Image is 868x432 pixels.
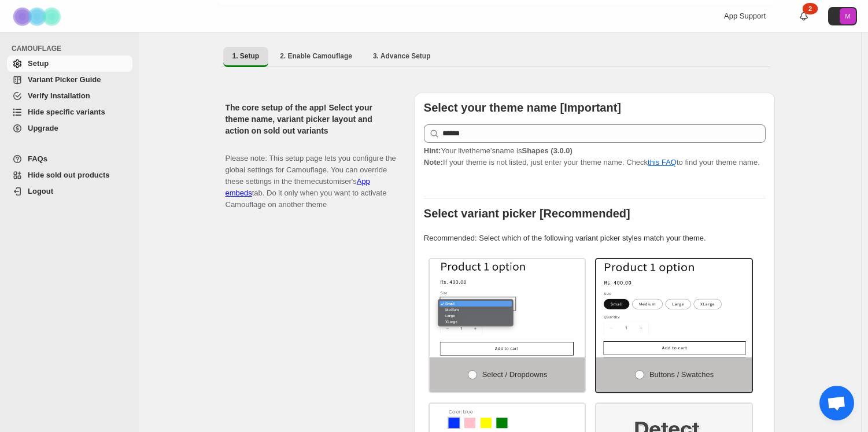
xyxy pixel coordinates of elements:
b: Select variant picker [Recommended] [424,207,630,220]
span: Variant Picker Guide [28,75,101,84]
a: this FAQ [648,158,677,167]
span: 2. Enable Camouflage [280,51,352,61]
span: Hide sold out products [28,171,110,179]
img: Camouflage [9,1,67,32]
button: Avatar with initials M [828,7,857,25]
img: Select / Dropdowns [430,259,585,357]
img: Buttons / Swatches [596,259,752,357]
p: Recommended: Select which of the following variant picker styles match your theme. [424,232,766,244]
span: Logout [28,187,53,195]
span: Buttons / Swatches [649,370,714,379]
a: Hide specific variants [7,104,132,120]
span: FAQs [28,154,47,163]
a: Verify Installation [7,88,132,104]
strong: Note: [424,158,443,167]
span: 3. Advance Setup [373,51,431,61]
div: 2 [803,3,818,14]
a: Setup [7,56,132,72]
span: 1. Setup [232,51,260,61]
strong: Shapes (3.0.0) [522,146,572,155]
p: If your theme is not listed, just enter your theme name. Check to find your theme name. [424,145,766,168]
p: Please note: This setup page lets you configure the global settings for Camouflage. You can overr... [226,141,396,211]
b: Select your theme name [Important] [424,101,621,114]
span: Upgrade [28,124,58,132]
span: CAMOUFLAGE [12,44,133,53]
a: Logout [7,183,132,200]
a: Open chat [819,386,854,420]
a: Upgrade [7,120,132,136]
span: Hide specific variants [28,108,105,116]
a: Variant Picker Guide [7,72,132,88]
span: Your live theme's name is [424,146,572,155]
h2: The core setup of the app! Select your theme name, variant picker layout and action on sold out v... [226,102,396,136]
span: Verify Installation [28,91,90,100]
text: M [845,13,850,20]
span: Avatar with initials M [840,8,856,24]
a: FAQs [7,151,132,167]
a: Hide sold out products [7,167,132,183]
span: Select / Dropdowns [482,370,548,379]
strong: Hint: [424,146,441,155]
span: Setup [28,59,49,68]
a: 2 [798,10,810,22]
span: App Support [724,12,766,20]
